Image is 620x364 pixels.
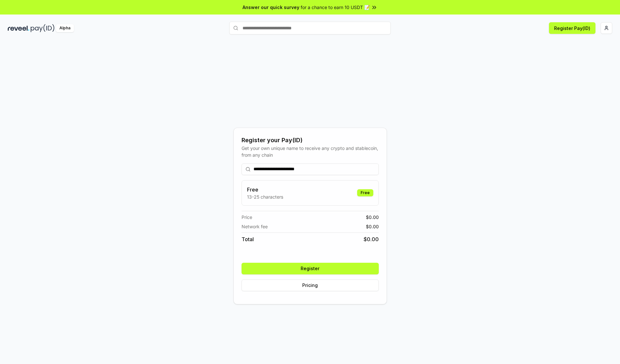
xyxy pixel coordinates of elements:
[8,24,29,32] img: reveel_dark
[242,280,379,291] button: Pricing
[549,22,595,34] button: Register Pay(ID)
[242,263,379,274] button: Register
[242,136,379,145] div: Register your Pay(ID)
[247,193,283,200] p: 13-25 characters
[31,24,55,32] img: pay_id
[242,145,379,158] div: Get your own unique name to receive any crypto and stablecoin, from any chain
[357,189,373,196] div: Free
[366,214,379,221] span: $ 0.00
[247,186,283,193] h3: Free
[366,223,379,230] span: $ 0.00
[242,235,254,243] span: Total
[364,235,379,243] span: $ 0.00
[242,214,252,221] span: Price
[56,24,74,32] div: Alpha
[301,4,370,11] span: for a chance to earn 10 USDT 📝
[243,4,299,11] span: Answer our quick survey
[242,223,268,230] span: Network fee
